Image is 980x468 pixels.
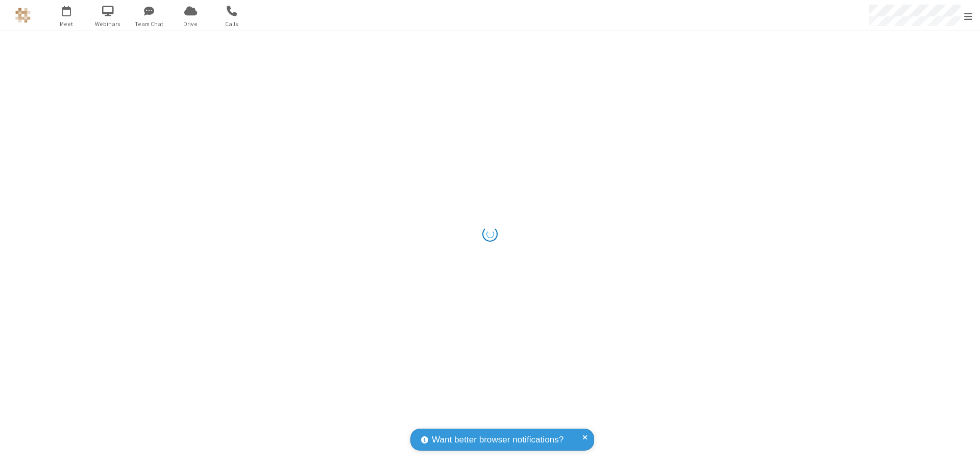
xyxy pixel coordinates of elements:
[432,433,563,447] span: Want better browser notifications?
[15,8,31,23] img: QA Selenium DO NOT DELETE OR CHANGE
[89,19,127,29] span: Webinars
[213,19,251,29] span: Calls
[130,19,168,29] span: Team Chat
[47,19,86,29] span: Meet
[171,19,210,29] span: Drive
